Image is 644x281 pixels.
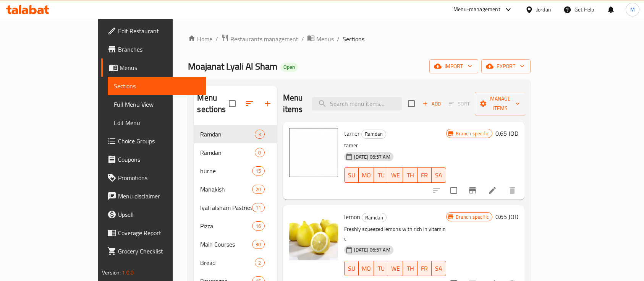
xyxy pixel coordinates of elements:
[194,217,277,235] div: Pizza16
[240,94,259,113] span: Sort sections
[495,211,518,222] h6: 0.65 JOD
[316,34,334,44] span: Menus
[344,141,446,150] p: tamer
[255,258,264,267] div: items
[200,240,252,249] span: Main Courses
[114,100,200,109] span: Full Menu View
[344,211,360,223] span: lemon
[453,213,492,221] span: Branch specific
[194,162,277,180] div: hurne15
[194,125,277,143] div: Ramdan3
[487,62,524,71] span: export
[252,186,264,193] span: 20
[200,185,252,194] span: Manakish
[118,136,200,146] span: Choice Groups
[421,263,429,274] span: FR
[118,228,200,237] span: Coverage Report
[252,223,264,230] span: 16
[377,263,385,274] span: TU
[252,241,264,248] span: 30
[536,5,551,14] div: Jordan
[406,263,414,274] span: TH
[255,131,264,138] span: 3
[101,242,206,260] a: Grocery Checklist
[200,203,252,212] span: lyali alsham Pastries
[348,263,356,274] span: SU
[108,77,206,95] a: Sections
[252,167,264,175] span: 15
[453,130,492,137] span: Branch specific
[108,95,206,114] a: Full Menu View
[630,5,635,14] span: M
[200,166,252,175] span: hurne
[307,34,334,44] a: Menus
[255,259,264,266] span: 2
[118,173,200,182] span: Promotions
[200,130,255,139] span: Ramdan
[120,63,200,72] span: Menus
[435,263,443,274] span: SA
[118,192,200,201] span: Menu disclaimer
[419,98,444,110] span: Add item
[429,59,478,73] button: import
[362,170,371,181] span: MO
[259,94,277,113] button: Add section
[194,253,277,272] div: Bread2
[108,114,206,132] a: Edit Menu
[312,97,402,110] input: search
[362,213,386,222] span: Ramdan
[188,34,531,44] nav: breadcrumb
[118,26,200,36] span: Edit Restaurant
[194,180,277,198] div: Manakish20
[224,96,240,112] span: Select all sections
[432,167,446,183] button: SA
[118,45,200,54] span: Branches
[419,98,444,110] button: Add
[255,149,264,156] span: 0
[101,22,206,40] a: Edit Restaurant
[118,155,200,164] span: Coupons
[417,261,432,276] button: FR
[351,246,393,253] span: [DATE] 06:57 AM
[391,263,400,274] span: WE
[200,258,255,267] span: Bread
[252,240,264,249] div: items
[403,167,417,183] button: TH
[417,167,432,183] button: FR
[344,261,359,276] button: SU
[374,167,388,183] button: TU
[359,167,374,183] button: MO
[444,98,475,110] span: Select section first
[230,34,298,44] span: Restaurants management
[200,148,255,157] span: Ramdan
[388,167,403,183] button: WE
[301,34,304,44] li: /
[351,153,393,161] span: [DATE] 06:57 AM
[280,63,298,72] div: Open
[101,132,206,150] a: Choice Groups
[362,213,387,222] div: Ramdan
[101,40,206,58] a: Branches
[101,224,206,242] a: Coverage Report
[435,62,472,71] span: import
[463,181,482,200] button: Branch-specific-item
[255,130,264,139] div: items
[362,130,386,138] span: Ramdan
[348,170,356,181] span: SU
[421,170,429,181] span: FR
[252,204,264,211] span: 11
[446,182,462,198] span: Select to update
[200,221,252,231] span: Pizza
[252,166,264,175] div: items
[488,186,497,195] a: Edit menu item
[503,181,521,200] button: delete
[101,169,206,187] a: Promotions
[403,261,417,276] button: TH
[197,92,228,115] h2: Menu sections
